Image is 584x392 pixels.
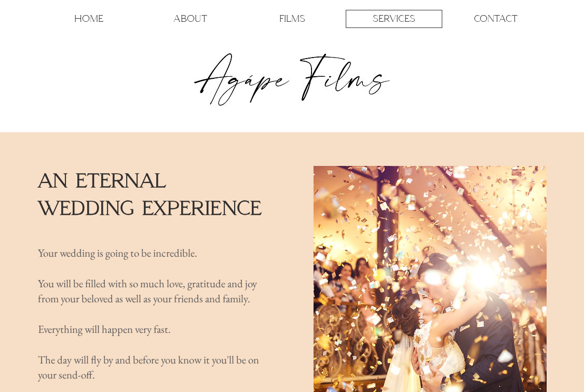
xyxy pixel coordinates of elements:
p: HOME [74,10,103,27]
p: FILMS [279,10,305,27]
a: SERVICES [346,10,442,28]
p: SERVICES [373,10,415,27]
span: an eternal wedding experience [38,168,262,220]
a: HOME [40,10,137,28]
span: You will be filled with so much love, gratitude and joy from your beloved as well as your friends... [38,276,257,305]
span: Your wedding is going to be incredible. [38,246,197,260]
span: Everything will happen very fast. [38,322,171,336]
a: ABOUT [142,10,239,28]
span: The day will fly by and before you know it you'll be on your send-off. [38,353,259,382]
a: CONTACT [447,10,544,28]
p: ABOUT [173,10,207,27]
p: CONTACT [474,10,518,27]
nav: Site [38,10,547,28]
a: FILMS [244,10,341,28]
